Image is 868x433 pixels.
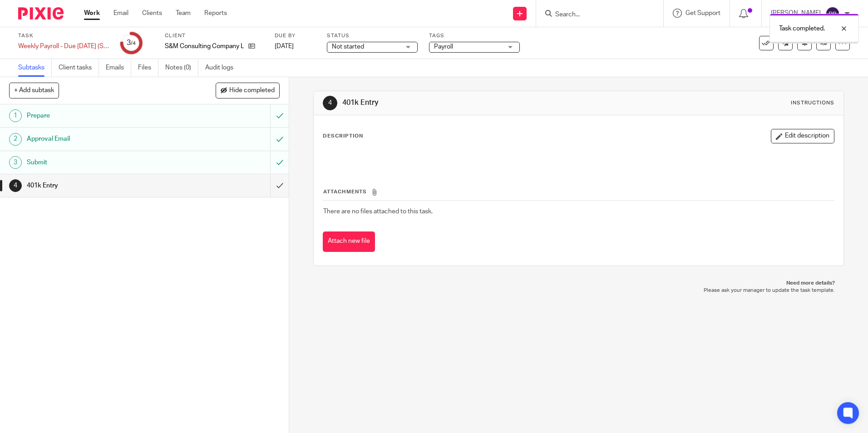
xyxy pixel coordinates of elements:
img: svg%3E [825,6,840,21]
p: Need more details? [322,280,834,287]
p: Description [323,133,363,140]
p: Task completed. [779,24,825,33]
button: Hide completed [216,83,280,98]
label: Client [165,32,263,39]
a: Emails [106,59,131,77]
div: Weekly Payroll - Due Wednesday (S&amp;M) [18,42,109,51]
div: 4 [9,179,22,192]
span: Attachments [323,189,367,194]
a: Notes (0) [165,59,198,77]
a: Subtasks [18,59,52,77]
p: S&M Consulting Company LLC [165,42,244,51]
span: Payroll [434,44,453,50]
h1: 401k Entry [342,98,598,108]
a: Work [84,9,100,18]
div: Instructions [791,99,834,107]
span: There are no files attached to this task. [323,208,433,215]
span: Hide completed [229,87,275,94]
small: /4 [131,41,136,46]
button: Edit description [771,129,834,143]
h1: Approval Email [27,132,183,146]
a: Client tasks [59,59,99,77]
div: 3 [127,38,136,48]
label: Task [18,32,109,39]
label: Status [327,32,418,39]
a: Files [138,59,158,77]
p: Please ask your manager to update the task template. [322,287,834,294]
img: Pixie [18,7,64,20]
div: 3 [9,156,22,169]
div: 2 [9,133,22,146]
button: Attach new file [323,231,375,252]
a: Email [113,9,128,18]
h1: 401k Entry [27,179,183,192]
label: Due by [275,32,316,39]
div: Weekly Payroll - Due [DATE] (S&M) [18,42,109,51]
h1: Prepare [27,109,183,123]
div: 1 [9,109,22,122]
h1: Submit [27,156,183,169]
a: Clients [142,9,162,18]
button: + Add subtask [9,83,59,98]
a: Team [176,9,191,18]
a: Reports [204,9,227,18]
span: Not started [332,44,364,50]
span: [DATE] [275,43,294,49]
div: 4 [323,96,337,110]
a: Audit logs [205,59,240,77]
label: Tags [429,32,520,39]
